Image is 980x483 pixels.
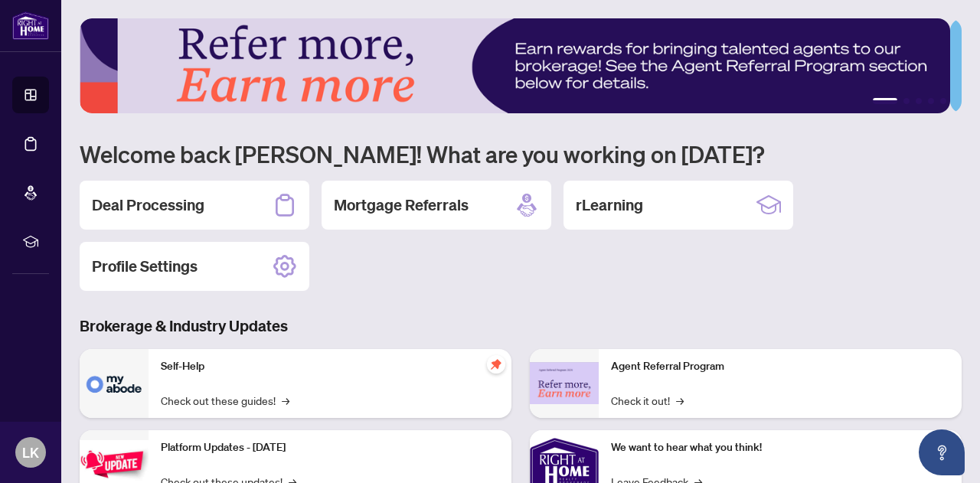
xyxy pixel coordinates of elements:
[161,358,499,375] p: Self-Help
[576,194,643,216] h2: rLearning
[334,194,469,216] h2: Mortgage Referrals
[487,355,505,374] span: pushpin
[12,11,49,40] img: logo
[530,362,599,404] img: Agent Referral Program
[92,194,204,216] h2: Deal Processing
[92,256,198,277] h2: Profile Settings
[919,429,965,475] button: Open asap
[611,358,949,375] p: Agent Referral Program
[80,315,962,337] h3: Brokerage & Industry Updates
[611,439,949,456] p: We want to hear what you think!
[161,439,499,456] p: Platform Updates - [DATE]
[80,18,950,113] img: Slide 0
[611,392,684,409] a: Check it out!→
[676,392,684,409] span: →
[873,98,897,104] button: 1
[80,139,962,168] h1: Welcome back [PERSON_NAME]! What are you working on [DATE]?
[928,98,934,104] button: 4
[22,442,39,463] span: LK
[940,98,946,104] button: 5
[80,349,149,418] img: Self-Help
[916,98,922,104] button: 3
[903,98,910,104] button: 2
[161,392,289,409] a: Check out these guides!→
[282,392,289,409] span: →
